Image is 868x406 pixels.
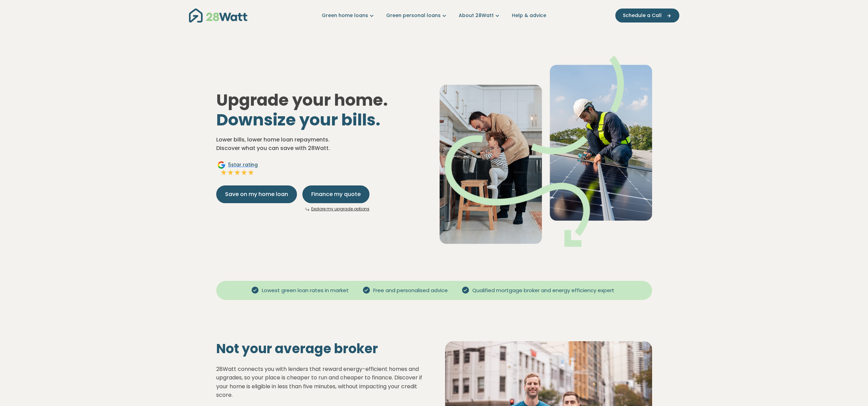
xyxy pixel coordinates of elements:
[217,161,225,169] img: Google
[220,169,227,176] img: Full star
[615,9,679,22] button: Schedule a Call
[234,169,241,176] img: Full star
[216,135,429,153] p: Lower bills, lower home loan repayments. Discover what you can save with 28Watt.
[512,12,546,19] a: Help & advice
[216,161,259,177] a: Google5star ratingFull starFull starFull starFull starFull star
[311,190,361,198] span: Finance my quote
[241,169,248,176] img: Full star
[370,287,451,295] span: Free and personalised advice
[259,287,351,295] span: Lowest green loan rates in market
[322,12,375,19] a: Green home loans
[216,108,380,131] span: Downsize your bills.
[470,287,617,295] span: Qualified mortgage broker and energy efficiency expert
[189,7,679,24] nav: Main navigation
[459,12,501,19] a: About 28Watt
[225,190,288,198] span: Save on my home loan
[216,90,429,130] h1: Upgrade your home.
[216,185,297,203] button: Save on my home loan
[216,341,423,357] h2: Not your average broker
[228,161,258,168] span: 5 star rating
[386,12,448,19] a: Green personal loans
[216,365,423,400] p: 28Watt connects you with lenders that reward energy-efficient homes and upgrades, so your place i...
[440,56,652,247] img: Dad helping toddler
[189,9,247,22] img: 28Watt
[623,12,662,19] span: Schedule a Call
[311,206,369,212] a: Explore my upgrade options
[248,169,254,176] img: Full star
[227,169,234,176] img: Full star
[302,185,369,203] button: Finance my quote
